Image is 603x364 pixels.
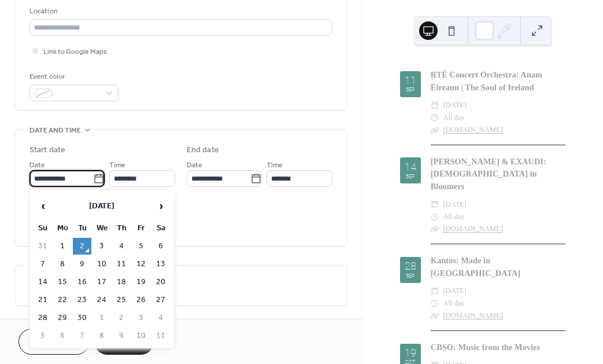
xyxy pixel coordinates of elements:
[73,256,91,273] td: 9
[405,261,416,271] div: 28
[151,274,170,291] td: 20
[53,328,72,344] td: 6
[112,238,131,255] td: 4
[93,238,111,255] td: 3
[53,292,72,308] td: 22
[73,238,91,255] td: 2
[34,274,52,291] td: 14
[406,174,415,179] div: Sep
[34,310,52,326] td: 28
[93,310,111,326] td: 1
[132,292,150,308] td: 26
[112,220,131,237] th: Th
[431,297,439,310] div: ​
[151,238,170,255] td: 6
[431,70,542,92] a: RTÉ Concert Orchestra: Anam Éireann | The Soul of Ireland
[443,99,467,111] span: [DATE]
[431,112,439,124] div: ​
[151,328,170,344] td: 11
[405,348,416,358] div: 19
[53,310,72,326] td: 29
[53,238,72,255] td: 1
[29,5,330,17] div: Location
[19,329,90,355] button: Cancel
[132,274,150,291] td: 19
[431,285,439,297] div: ​
[152,194,169,218] span: ›
[187,159,202,171] span: Date
[112,328,131,344] td: 9
[112,274,131,291] td: 18
[93,220,111,237] th: We
[132,256,150,273] td: 12
[93,274,111,291] td: 17
[34,194,51,218] span: ‹
[34,238,52,255] td: 31
[443,297,464,310] span: All day
[431,157,546,191] a: [PERSON_NAME] & EXAUDI: [DEMOGRAPHIC_DATA] in Bloomers
[29,159,45,171] span: Date
[93,256,111,273] td: 10
[114,337,134,349] span: Save
[73,328,91,344] td: 7
[151,292,170,308] td: 27
[39,337,69,349] span: Cancel
[431,198,439,211] div: ​
[53,220,72,237] th: Mo
[34,292,52,308] td: 21
[151,256,170,273] td: 13
[431,124,439,136] div: ​
[53,256,72,273] td: 8
[431,223,439,235] div: ​
[132,220,150,237] th: Fr
[443,211,464,223] span: All day
[151,310,170,326] td: 4
[73,220,91,237] th: Tu
[132,238,150,255] td: 5
[53,274,72,291] td: 15
[34,220,52,237] th: Su
[187,144,219,156] div: End date
[132,310,150,326] td: 3
[29,124,81,137] span: Date and time
[112,310,131,326] td: 2
[443,126,503,134] a: [DOMAIN_NAME]
[29,71,116,83] div: Event color
[431,343,540,352] a: CBSO: Music from the Movies
[405,75,416,86] div: 11
[267,159,283,171] span: Time
[43,46,107,58] span: Link to Google Maps
[151,220,170,237] th: Sa
[443,311,503,319] a: [DOMAIN_NAME]
[112,256,131,273] td: 11
[73,310,91,326] td: 30
[34,328,52,344] td: 5
[443,112,464,124] span: All day
[406,87,415,93] div: Sep
[132,328,150,344] td: 10
[431,256,520,278] a: Kantos: Made in [GEOGRAPHIC_DATA]
[34,256,52,273] td: 7
[29,144,65,156] div: Start date
[93,328,111,344] td: 8
[112,292,131,308] td: 25
[405,162,416,172] div: 14
[109,159,125,171] span: Time
[443,198,467,211] span: [DATE]
[431,99,439,111] div: ​
[431,310,439,322] div: ​
[443,225,503,233] a: [DOMAIN_NAME]
[53,194,150,219] th: [DATE]
[406,274,415,279] div: Sep
[73,292,91,308] td: 23
[73,274,91,291] td: 16
[443,285,467,297] span: [DATE]
[93,292,111,308] td: 24
[431,211,439,223] div: ​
